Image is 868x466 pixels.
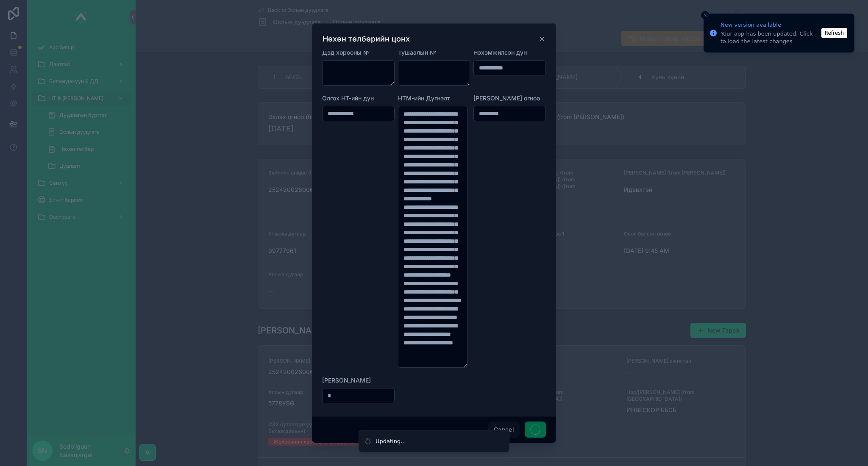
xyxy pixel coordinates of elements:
div: New version available [721,21,819,29]
span: [PERSON_NAME] огноо [473,94,540,102]
span: НТМ-ийн Дүгнэлт [398,94,450,102]
span: Олгох НТ-ийн дүн [322,94,374,102]
span: Нэхэмжилсэн дүн [473,49,527,56]
button: Refresh [821,28,847,38]
div: Your app has been updated. Click to load the latest changes [721,30,819,45]
button: Close toast [701,11,709,19]
h3: Нөхөн төлбөрийн цонх [323,34,410,44]
div: Updating... [376,437,406,446]
span: [PERSON_NAME] [322,377,371,384]
span: Дэд хорооны № [322,49,370,56]
span: Тушаалын № [398,49,436,56]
